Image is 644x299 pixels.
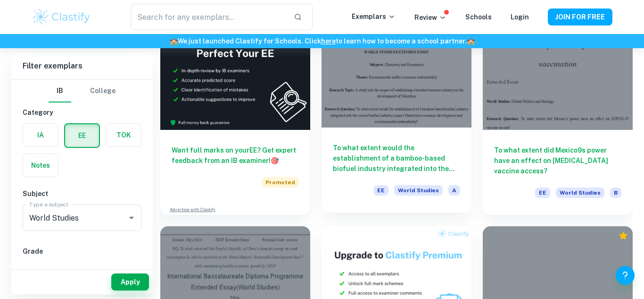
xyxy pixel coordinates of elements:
[352,11,396,22] p: Exemplars
[131,4,286,30] input: Search for any exemplars...
[23,107,141,118] h6: Category
[23,124,58,146] button: IA
[548,9,612,26] button: JOIN FOR FREE
[65,124,99,147] button: EE
[322,17,471,215] a: To what extent would the establishment of a bamboo-based biofuel industry integrated into the cur...
[125,211,138,224] button: Open
[465,13,492,21] a: Schools
[90,80,116,103] button: College
[619,231,628,240] div: Premium
[23,188,141,199] h6: Subject
[49,80,71,103] button: IB
[616,266,635,285] button: Help and Feedback
[556,188,604,198] span: World Studies
[170,37,178,45] span: 🏫
[271,157,279,164] span: 🎯
[32,8,91,26] img: Clastify logo
[262,177,299,188] span: Promoted
[414,12,446,23] p: Review
[111,273,149,290] button: Apply
[29,200,68,208] label: Type a subject
[321,37,336,45] a: here
[511,13,529,21] a: Login
[170,206,215,213] a: Advertise with Clastify
[448,185,460,196] span: A
[467,37,475,45] span: 🏫
[333,143,460,174] h6: To what extent would the establishment of a bamboo-based biofuel industry integrated into the cur...
[535,188,550,198] span: EE
[160,17,310,215] a: Want full marks on yourEE? Get expert feedback from an IB examiner!PromotedAdvertise with Clastify
[172,145,299,166] h6: Want full marks on your EE ? Get expert feedback from an IB examiner!
[494,145,621,176] h6: To what extent did Mexico9s power have an effect on [MEDICAL_DATA] vaccine access?
[373,185,388,196] span: EE
[23,246,141,256] h6: Grade
[610,188,621,198] span: B
[394,185,443,196] span: World Studies
[11,53,153,79] h6: Filter exemplars
[483,17,633,215] a: To what extent did Mexico9s power have an effect on [MEDICAL_DATA] vaccine access?EEWorld StudiesB
[2,36,642,46] h6: We just launched Clastify for Schools. Click to learn how to become a school partner.
[106,124,141,146] button: TOK
[23,154,58,177] button: Notes
[49,80,116,103] div: Filter type choice
[160,17,310,130] img: Thumbnail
